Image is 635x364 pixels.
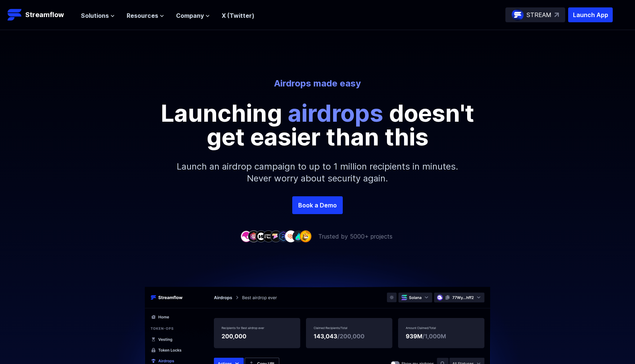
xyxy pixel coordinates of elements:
[255,230,267,242] img: company-3
[176,11,210,20] button: Company
[285,230,297,242] img: company-7
[527,10,551,19] p: STREAM
[505,7,565,22] a: STREAM
[127,11,164,20] button: Resources
[81,11,115,20] button: Solutions
[512,9,524,21] img: streamflow-logo-circle.png
[277,230,289,242] img: company-6
[150,101,485,149] p: Launching doesn't get easier than this
[554,13,559,17] img: top-right-arrow.svg
[222,12,254,19] a: X (Twitter)
[300,230,312,242] img: company-9
[112,78,523,89] p: Airdrops made easy
[158,149,477,196] p: Launch an airdrop campaign to up to 1 million recipients in minutes. Never worry about security a...
[7,7,74,22] a: Streamflow
[127,11,158,20] span: Resources
[292,230,304,242] img: company-8
[318,232,393,241] p: Trusted by 5000+ projects
[270,230,282,242] img: company-5
[263,230,274,242] img: company-4
[7,7,22,22] img: Streamflow Logo
[176,11,204,20] span: Company
[288,99,383,127] span: airdrops
[25,10,64,20] p: Streamflow
[292,196,343,214] a: Book a Demo
[240,230,252,242] img: company-1
[248,230,260,242] img: company-2
[568,7,613,22] button: Launch App
[81,11,109,20] span: Solutions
